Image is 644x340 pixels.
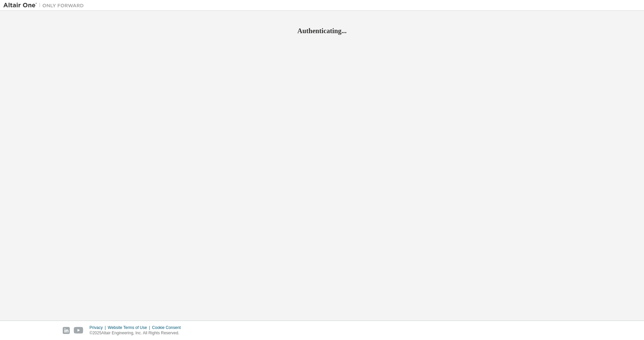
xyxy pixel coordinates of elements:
h2: Authenticating... [3,26,641,35]
div: Website Terms of Use [108,325,152,330]
p: © 2025 Altair Engineering, Inc. All Rights Reserved. [90,330,185,336]
img: linkedin.svg [63,327,70,334]
div: Privacy [90,325,108,330]
div: Cookie Consent [152,325,184,330]
img: Altair One [3,2,87,9]
img: youtube.svg [74,327,84,334]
